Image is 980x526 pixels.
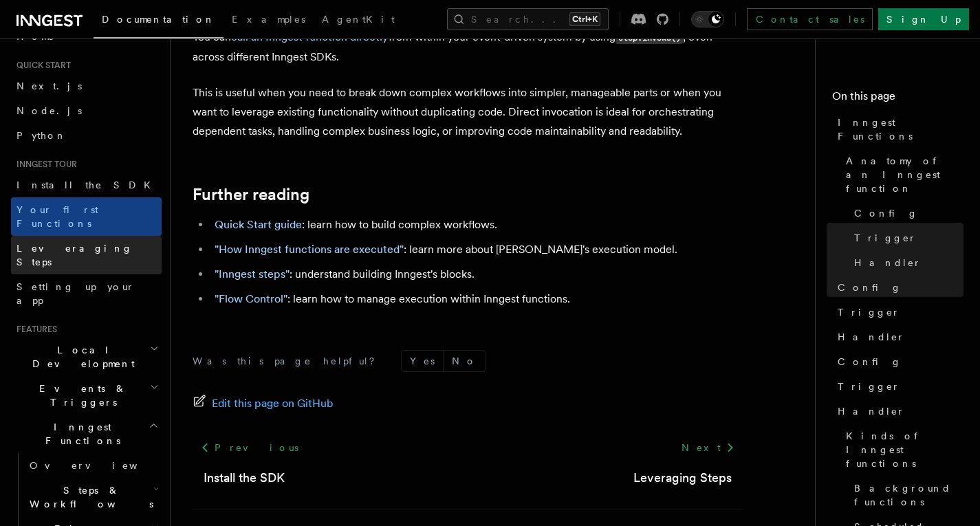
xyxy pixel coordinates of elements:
span: AgentKit [322,14,395,25]
span: Background functions [854,481,963,509]
a: Trigger [832,300,963,325]
a: "Inngest steps" [215,267,290,281]
button: Local Development [11,338,162,376]
a: Trigger [849,226,963,250]
button: Toggle dark mode [691,11,724,28]
p: This is useful when you need to break down complex workflows into simpler, manageable parts or wh... [193,83,743,141]
a: Sign Up [878,8,969,30]
a: Handler [832,399,963,424]
a: Next.js [11,74,162,98]
span: Config [854,206,918,220]
a: Install the SDK [204,468,285,487]
a: Leveraging Steps [11,236,162,274]
a: Background functions [849,476,963,514]
button: No [444,351,485,371]
span: Config [838,355,902,369]
p: You can from within your event-driven system by using , even across different Inngest SDKs. [193,28,743,67]
span: Node.js [17,105,82,116]
span: Documentation [102,14,215,25]
a: Leveraging Steps [633,468,732,487]
span: Next.js [17,80,82,91]
span: Leveraging Steps [17,243,133,267]
a: Node.js [11,98,162,123]
p: Was this page helpful? [193,354,384,368]
span: Trigger [838,305,900,319]
span: Your first Functions [17,204,98,229]
a: Your first Functions [11,197,162,236]
span: Inngest Functions [838,116,963,143]
a: Contact sales [747,8,873,30]
span: Edit this page on GitHub [212,394,334,413]
span: Examples [232,14,305,25]
span: Handler [838,404,905,418]
a: Documentation [94,4,224,39]
button: Events & Triggers [11,376,162,415]
span: Config [838,281,902,294]
a: Examples [224,4,314,37]
a: Trigger [832,374,963,399]
a: Handler [832,325,963,349]
button: Search...Ctrl+K [447,8,609,30]
button: Steps & Workflows [24,478,162,516]
li: : learn more about [PERSON_NAME]'s execution model. [210,240,743,259]
span: Anatomy of an Inngest function [846,154,963,195]
button: Yes [402,351,443,371]
span: Python [17,130,67,141]
span: Inngest tour [11,159,77,170]
span: Handler [854,256,922,270]
span: Steps & Workflows [24,483,153,511]
a: Kinds of Inngest functions [840,424,963,476]
span: Overview [30,460,171,471]
span: Inngest Functions [11,420,149,448]
a: Setting up your app [11,274,162,313]
a: Inngest Functions [832,110,963,149]
li: : understand building Inngest's blocks. [210,265,743,284]
a: Edit this page on GitHub [193,394,334,413]
a: "How Inngest functions are executed" [215,243,404,256]
button: Inngest Functions [11,415,162,453]
a: Anatomy of an Inngest function [840,149,963,201]
kbd: Ctrl+K [569,12,600,26]
h4: On this page [832,88,963,110]
a: Config [849,201,963,226]
li: : learn how to manage execution within Inngest functions. [210,289,743,309]
span: Quick start [11,60,71,71]
span: Trigger [854,231,917,245]
a: Quick Start guide [215,218,302,231]
li: : learn how to build complex workflows. [210,215,743,234]
span: Kinds of Inngest functions [846,429,963,470]
a: Further reading [193,185,309,204]
span: Features [11,324,57,335]
a: Overview [24,453,162,478]
span: Local Development [11,343,150,371]
a: Install the SDK [11,173,162,197]
a: Config [832,275,963,300]
span: Trigger [838,380,900,393]
a: "Flow Control" [215,292,287,305]
span: Events & Triggers [11,382,150,409]
span: Handler [838,330,905,344]
a: AgentKit [314,4,403,37]
code: step.invoke() [616,32,683,44]
a: call an Inngest function directly [231,30,389,43]
span: Install the SDK [17,179,159,190]
span: Setting up your app [17,281,135,306]
a: Handler [849,250,963,275]
a: Python [11,123,162,148]
a: Previous [193,435,306,460]
a: Config [832,349,963,374]
a: Next [673,435,743,460]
